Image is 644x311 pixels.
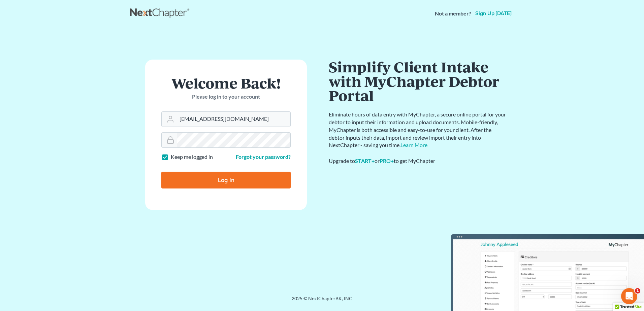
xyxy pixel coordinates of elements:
label: Keep me logged in [171,153,213,161]
p: Eliminate hours of data entry with MyChapter, a secure online portal for your debtor to input the... [329,111,507,149]
p: Please log in to your account [161,93,291,101]
strong: Not a member? [435,10,471,18]
a: Forgot your password? [236,153,291,160]
h1: Welcome Back! [161,76,291,90]
a: PRO+ [380,158,394,164]
a: START+ [355,158,375,164]
div: 2025 © NextChapterBK, INC [130,295,514,307]
iframe: Intercom live chat [621,288,637,304]
input: Email Address [177,112,290,127]
span: 1 [635,288,640,293]
h1: Simplify Client Intake with MyChapter Debtor Portal [329,60,507,103]
div: Upgrade to or to get MyChapter [329,157,507,165]
a: Learn More [400,142,427,148]
a: Sign up [DATE]! [474,11,514,16]
input: Log In [161,172,291,188]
